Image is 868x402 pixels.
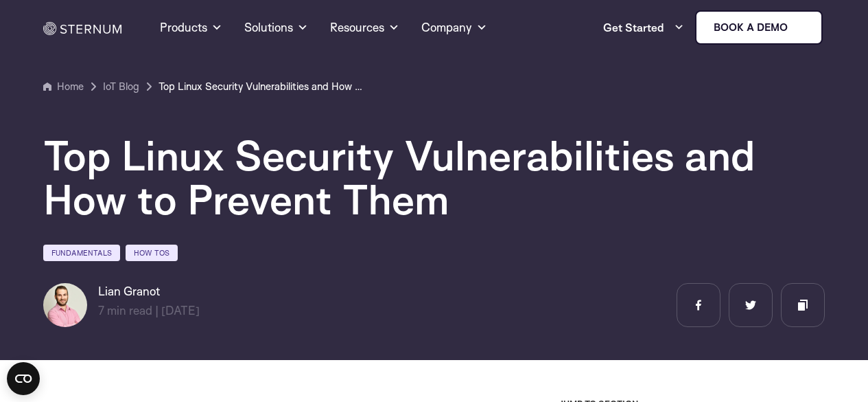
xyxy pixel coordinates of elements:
a: IoT Blog [103,78,139,95]
span: [DATE] [161,303,200,317]
a: Resources [330,3,399,52]
a: Book a demo [695,10,823,45]
h1: Top Linux Security Vulnerabilities and How to Prevent Them [43,133,825,221]
h6: Lian Granot [98,283,200,300]
button: Open CMP widget [7,362,40,395]
a: Fundamentals [43,245,120,261]
a: Solutions [244,3,308,52]
a: Top Linux Security Vulnerabilities and How to Prevent Them [159,78,364,95]
img: sternum iot [793,22,804,33]
a: Products [160,3,222,52]
span: 7 [98,303,104,317]
a: How Tos [126,245,178,261]
img: Lian Granot [43,283,87,327]
a: Company [421,3,487,52]
span: min read | [98,303,159,317]
a: Get Started [603,14,684,41]
a: Home [43,78,84,95]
